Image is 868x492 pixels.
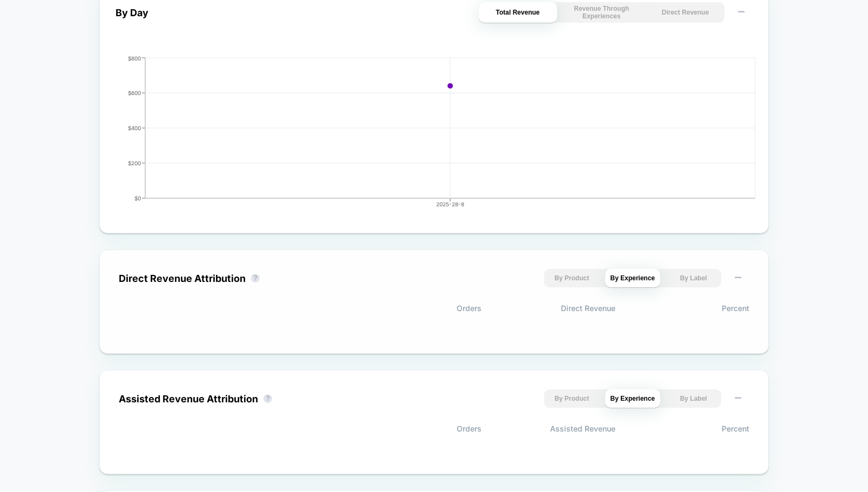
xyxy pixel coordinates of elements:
button: By Label [666,269,721,287]
button: By Label [666,389,721,408]
button: Revenue Through Experiences [562,2,641,23]
button: ? [251,274,260,282]
div: Direct Revenue Attribution [119,273,246,284]
tspan: $800 [128,55,141,62]
span: Orders [348,304,482,313]
tspan: $200 [128,160,141,166]
span: Direct Revenue [482,304,615,313]
button: Direct Revenue [646,2,724,23]
span: Orders [348,424,482,433]
tspan: $0 [134,195,141,201]
button: By Experience [605,269,661,287]
tspan: $400 [128,125,141,131]
button: ? [263,394,272,403]
span: Percent [615,304,749,313]
div: Assisted Revenue Attribution [119,393,258,405]
button: Total Revenue [479,2,557,23]
div: By Day [116,7,148,18]
tspan: 2025-28-8 [436,201,464,207]
span: Assisted Revenue [482,424,615,433]
span: Percent [615,424,749,433]
tspan: $600 [128,90,141,96]
button: By Product [544,389,600,408]
button: By Product [544,269,600,287]
button: By Experience [605,389,661,408]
